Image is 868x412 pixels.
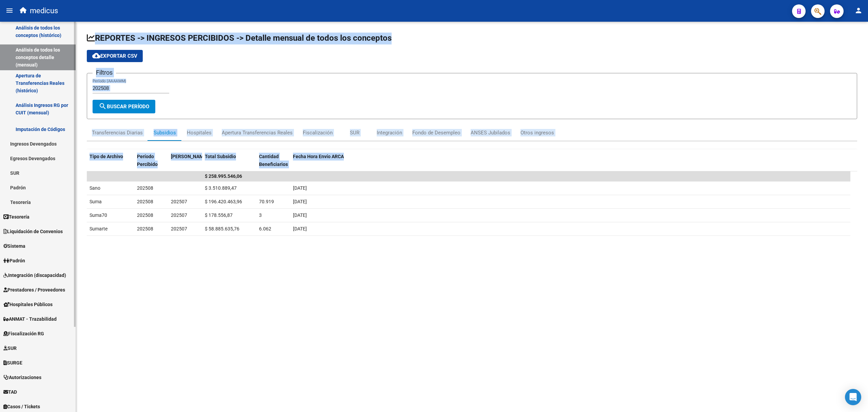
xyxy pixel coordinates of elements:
[99,102,107,110] mat-icon: search
[3,374,41,381] span: Autorizaciones
[171,154,208,159] span: [PERSON_NAME]
[205,154,236,159] span: Total Subsidio
[259,226,271,231] span: 6.062
[202,149,256,179] datatable-header-cell: Total Subsidio
[293,199,307,204] span: [DATE]
[90,185,100,191] span: Sano
[350,129,359,136] div: SUR
[3,213,29,221] span: Tesorería
[99,104,149,110] span: Buscar Período
[205,173,242,179] span: $ 258.995.546,06
[205,199,242,204] span: $ 196.420.463,96
[87,33,392,43] span: REPORTES -> INGRESOS PERCIBIDOS -> Detalle mensual de todos los conceptos
[168,149,202,179] datatable-header-cell: Período Devengado
[845,389,861,405] div: Open Intercom Messenger
[293,185,307,191] span: [DATE]
[171,226,187,231] span: 202507
[205,185,237,191] span: $ 3.510.889,47
[3,257,25,264] span: Padrón
[90,199,102,204] span: Suma
[93,100,155,113] button: Buscar Período
[137,154,158,167] span: Período Percibido
[93,68,116,77] h3: Filtros
[3,271,66,279] span: Integración (discapacidad)
[3,242,25,250] span: Sistema
[471,129,510,136] div: ANSES Jubilados
[3,403,40,410] span: Casos / Tickets
[412,129,460,136] div: Fondo de Desempleo
[92,53,137,59] span: Exportar CSV
[259,154,288,167] span: Cantidad Beneficiarios
[87,50,143,62] button: Exportar CSV
[3,228,63,235] span: Liquidación de Convenios
[137,212,153,218] span: 202508
[259,199,274,204] span: 70.919
[134,149,168,179] datatable-header-cell: Período Percibido
[256,149,290,179] datatable-header-cell: Cantidad Beneficiarios
[154,129,176,136] div: Subsidios
[30,3,58,18] span: medicus
[293,226,307,231] span: [DATE]
[520,129,554,136] div: Otros ingresos
[293,154,344,159] span: Fecha Hora Envío ARCA
[3,344,17,352] span: SUR
[205,226,239,231] span: $ 58.885.635,76
[290,149,850,179] datatable-header-cell: Fecha Hora Envío ARCA
[3,388,17,396] span: TAD
[377,129,402,136] div: Integración
[187,129,212,136] div: Hospitales
[3,286,65,294] span: Prestadores / Proveedores
[92,129,143,136] div: Transferencias Diarias
[137,226,153,231] span: 202508
[854,6,863,15] mat-icon: person
[3,315,57,323] span: ANMAT - Trazabilidad
[303,129,333,136] div: Fiscalización
[5,6,14,15] mat-icon: menu
[205,212,233,218] span: $ 178.556,87
[293,212,307,218] span: [DATE]
[137,185,153,191] span: 202508
[90,212,107,218] span: Suma70
[259,212,262,218] span: 3
[90,154,123,159] span: Tipo de Archivo
[222,129,293,136] div: Apertura Transferencias Reales
[3,330,44,337] span: Fiscalización RG
[92,52,100,60] mat-icon: cloud_download
[90,226,107,231] span: Sumarte
[137,199,153,204] span: 202508
[87,149,134,179] datatable-header-cell: Tipo de Archivo
[3,359,22,367] span: SURGE
[171,212,187,218] span: 202507
[3,301,53,308] span: Hospitales Públicos
[171,199,187,204] span: 202507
